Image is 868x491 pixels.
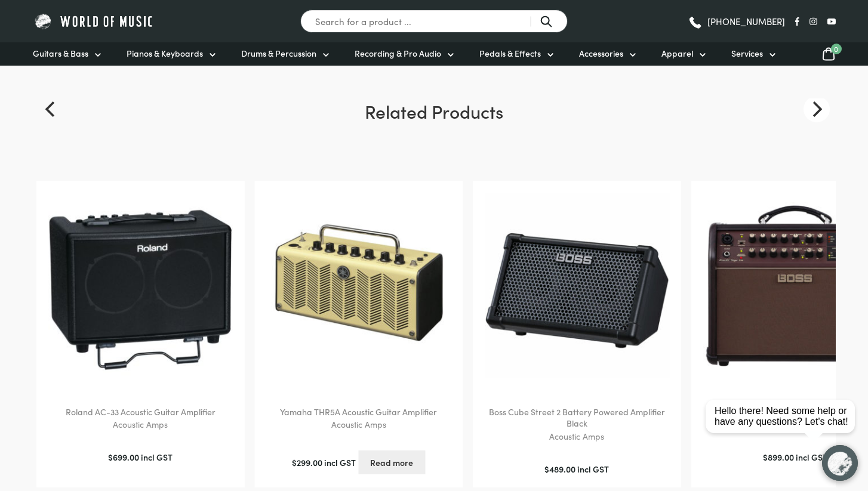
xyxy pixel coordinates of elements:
a: [PHONE_NUMBER] [688,13,785,30]
span: Services [731,47,763,60]
img: Boss Cube Street 2 Black front [485,193,670,378]
span: incl GST [577,463,609,475]
span: Pianos & Keyboards [127,47,203,60]
bdi: 299.00 [292,456,322,468]
span: Accessories [579,47,623,60]
a: Read more about “Yamaha THR5A Acoustic Guitar Amplifier” [358,450,425,474]
span: $ [544,463,549,475]
span: Drums & Percussion [241,47,316,60]
img: Roland AC-33 Acoustic Guitar Amp [48,193,233,378]
input: Search for a product ... [300,10,568,33]
span: incl GST [141,451,173,463]
span: incl GST [324,456,356,468]
button: Next [804,96,830,122]
span: 0 [831,44,842,54]
a: Roland AC-33 Acoustic Guitar AmplifierAcoustic Amps $699.00 incl GST [48,193,233,463]
button: Previous [39,96,65,122]
span: Apparel [661,47,693,60]
img: World of Music [33,12,155,30]
span: Guitars & Bass [33,47,88,60]
h2: Boss Cube Street 2 Battery Powered Amplifier Black [485,406,670,430]
span: Pedals & Effects [479,47,541,60]
bdi: 489.00 [544,463,575,475]
iframe: Chat with our support team [695,360,868,491]
h2: Yamaha THR5A Acoustic Guitar Amplifier [266,406,451,418]
span: $ [292,456,297,468]
h2: Roland AC-33 Acoustic Guitar Amplifier [48,406,233,418]
span: $ [108,451,113,463]
span: [PHONE_NUMBER] [707,17,785,26]
p: Acoustic Amps [48,418,233,431]
h2: Related Products [33,98,836,181]
img: Yamaha THR5A Acoustic Guitar Amp [266,193,451,378]
bdi: 699.00 [108,451,139,463]
p: Acoustic Amps [485,430,670,443]
span: Recording & Pro Audio [355,47,441,60]
p: Acoustic Amps [266,418,451,431]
